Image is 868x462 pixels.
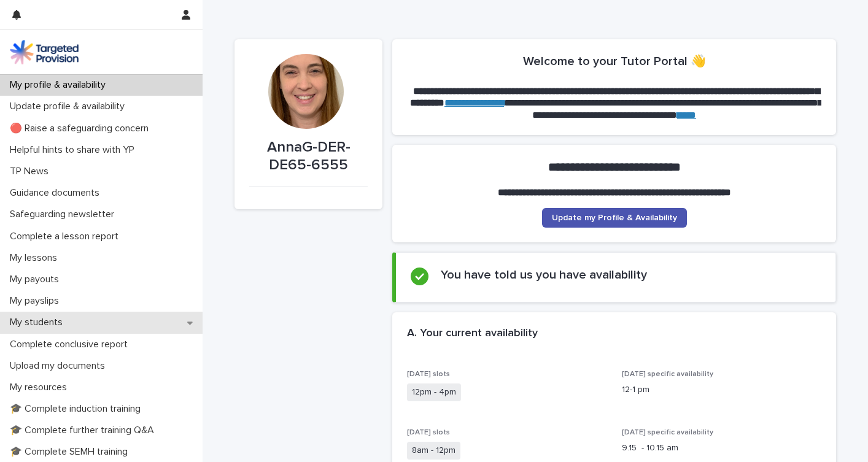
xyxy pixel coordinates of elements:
[5,101,134,112] p: Update profile & availability
[249,139,368,174] p: AnnaG-DER-DE65-6555
[5,274,69,285] p: My payouts
[5,166,58,177] p: TP News
[5,252,67,264] p: My lessons
[552,214,677,222] span: Update my Profile & Availability
[523,54,706,69] h2: Welcome to your Tutor Portal 👋
[407,327,538,341] h2: A. Your current availability
[407,429,450,436] span: [DATE] slots
[5,425,164,436] p: 🎓 Complete further training Q&A
[622,429,713,436] span: [DATE] specific availability
[622,371,713,378] span: [DATE] specific availability
[5,360,115,372] p: Upload my documents
[407,371,450,378] span: [DATE] slots
[5,209,124,220] p: Safeguarding newsletter
[622,442,822,455] p: 9.15 - 10.15 am
[542,208,687,228] a: Update my Profile & Availability
[5,295,69,307] p: My payslips
[5,144,144,156] p: Helpful hints to share with YP
[10,40,79,64] img: M5nRWzHhSzIhMunXDL62
[622,383,822,396] p: 12-1 pm
[5,382,77,393] p: My resources
[5,317,72,328] p: My students
[5,187,109,199] p: Guidance documents
[441,268,647,282] h2: You have told us you have availability
[407,442,460,460] span: 8am - 12pm
[5,231,128,242] p: Complete a lesson report
[5,339,138,350] p: Complete conclusive report
[407,383,461,401] span: 12pm - 4pm
[5,446,138,458] p: 🎓 Complete SEMH training
[5,123,158,134] p: 🔴 Raise a safeguarding concern
[5,403,150,415] p: 🎓 Complete induction training
[5,79,115,91] p: My profile & availability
